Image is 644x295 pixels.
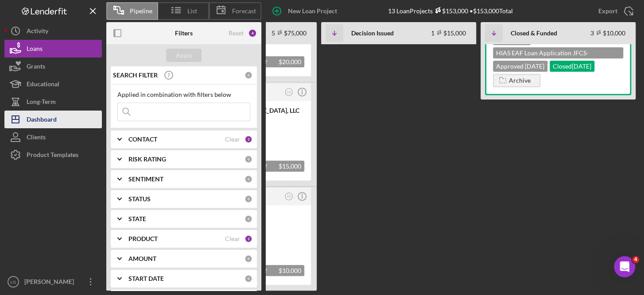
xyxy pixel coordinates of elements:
div: Approved [DATE] [493,61,547,72]
div: 2 [244,235,252,243]
button: Archive [493,74,540,87]
button: Export [590,2,640,20]
div: Long-Term [27,93,56,113]
b: Decision Issued [351,30,394,37]
b: PRODUCT [128,235,158,242]
button: Clients [4,128,102,146]
div: Grants [27,57,45,77]
div: Applied in combination with filters below [117,91,250,98]
button: Loans [4,40,102,57]
div: Archive [509,74,531,87]
div: Clients [27,128,46,148]
b: SENTIMENT [128,176,163,183]
button: Apply [166,49,202,62]
button: Activity [4,22,102,40]
span: 4 [632,256,639,263]
button: TD [283,191,295,203]
span: Pipeline [130,8,152,15]
div: HIAS EAF Loan Application JFCS- Cosigner $500 [493,47,623,58]
div: [PERSON_NAME] [22,273,80,293]
span: Forecast [232,8,256,15]
b: RISK RATING [128,156,166,163]
b: Filters [175,30,193,37]
div: Export [598,2,617,20]
button: New Loan Project [266,2,346,20]
div: New Loan Project [288,2,337,20]
b: STATUS [128,195,151,203]
div: 1 $15,000 [431,29,466,37]
div: Activity [27,22,48,42]
div: Clear [225,235,240,242]
span: List [187,8,197,15]
iframe: Intercom live chat [614,256,635,277]
div: Dashboard [27,111,57,130]
div: 0 [244,155,252,163]
div: Educational [27,75,59,95]
div: 0 [244,255,252,263]
span: $15,000 [279,162,301,170]
b: STATE [128,215,146,222]
div: Loans [27,40,43,60]
div: Product Templates [27,146,78,166]
div: 2 [244,135,252,143]
text: TD [287,195,291,198]
b: AMOUNT [128,255,156,262]
span: $10,000 [279,267,301,274]
text: LG [11,280,16,284]
div: $153,000 [433,7,468,15]
div: 13 Loan Projects • $153,000 Total [388,7,513,15]
b: SEARCH FILTER [113,72,158,79]
div: 0 [244,175,252,183]
div: 4 [248,29,257,38]
div: 0 [244,215,252,223]
div: 0 [244,275,252,283]
div: 0 [244,195,252,203]
b: CONTACT [128,136,157,143]
button: Long-Term [4,93,102,111]
div: 0 [244,71,252,79]
b: START DATE [128,275,164,282]
button: LG [283,86,295,98]
div: 3 $10,000 [590,29,625,37]
div: Apply [176,49,192,62]
div: Clear [225,136,240,143]
button: Grants [4,57,102,75]
button: LG[PERSON_NAME] [4,273,102,291]
button: Educational [4,75,102,93]
b: Closed & Funded [511,30,557,37]
div: Closed [DATE] [550,61,594,72]
div: 5 $75,000 [272,29,306,37]
span: $20,000 [279,58,301,65]
text: LG [287,90,291,93]
button: Dashboard [4,111,102,128]
button: Product Templates [4,146,102,164]
div: Reset [229,30,244,37]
